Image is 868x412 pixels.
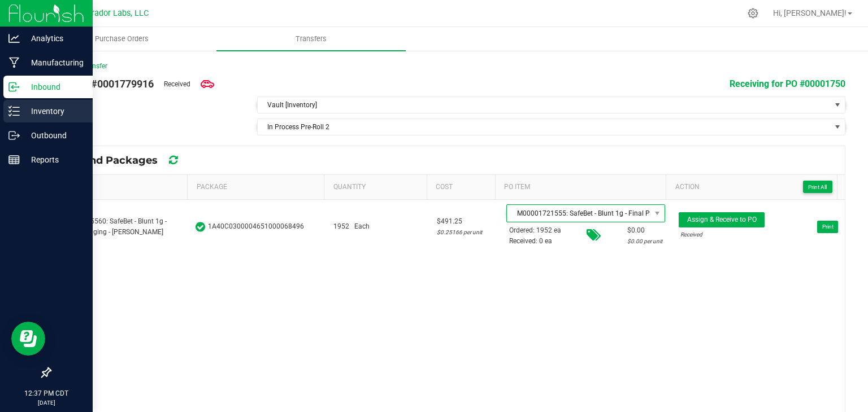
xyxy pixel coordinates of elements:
[8,130,20,141] inline-svg: Outbound
[8,154,20,165] inline-svg: Reports
[27,27,216,51] a: Purchase Orders
[216,27,406,51] a: Transfers
[82,8,149,18] span: Curador Labs, LLC
[80,34,164,44] span: Purchase Orders
[11,322,45,356] iframe: Resource center
[324,175,427,200] th: Quantity
[8,57,20,68] inline-svg: Manufacturing
[208,221,320,233] span: 1A40C0300004651000068496
[20,153,88,166] p: Reports
[680,229,763,240] div: Received
[675,180,833,194] span: Action
[495,175,666,200] th: PO Item
[808,184,827,190] span: Print All
[627,225,662,236] div: $0.00
[8,33,20,44] inline-svg: Analytics
[627,236,662,247] div: $0.00 per unit
[59,151,197,170] div: Inbound Packages
[5,388,88,398] p: 12:37 PM CDT
[427,175,495,200] th: Cost
[5,398,88,407] p: [DATE]
[20,129,88,142] p: Outbound
[687,216,757,223] span: Assign & Receive to PO
[267,123,329,131] span: In Process Pre-Roll 2
[507,205,650,221] span: M00001721555: SafeBet - Blunt 1g - Final Packaging - PawPaw Puff
[8,106,20,117] inline-svg: Inventory
[437,227,492,238] div: $0.25166 per unit
[509,225,561,236] div: Ordered: 1952 ea
[8,81,20,93] inline-svg: Inbound
[267,101,317,109] span: Vault [Inventory]
[817,221,838,233] button: Print
[50,175,187,200] th: Item
[196,220,205,234] span: In Sync
[509,236,561,247] div: Received: 0 ea
[746,8,760,19] div: Manage settings
[679,212,765,227] button: Assign & Receive to PO
[437,216,492,227] div: $491.25
[354,221,370,232] span: Each
[280,34,342,44] span: Transfers
[50,76,154,91] span: Transfer #0001779916
[20,32,88,45] p: Analytics
[20,80,88,94] p: Inbound
[333,221,349,232] span: 1952
[803,181,832,193] button: Print All
[187,175,324,200] th: Package
[822,223,834,230] span: Print
[164,79,190,89] span: Received
[57,216,182,238] div: M00002365560: SafeBet - Blunt 1g - Final Packaging - [PERSON_NAME]
[773,8,847,17] span: Hi, [PERSON_NAME]!
[730,78,845,89] span: Receiving for PO #00001750
[20,104,88,118] p: Inventory
[20,56,88,69] p: Manufacturing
